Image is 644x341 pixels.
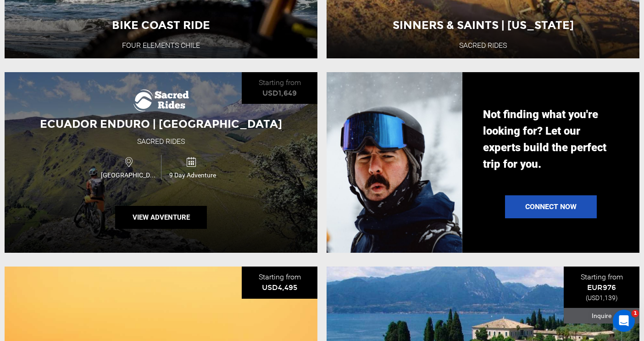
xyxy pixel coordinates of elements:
div: Sacred Rides [137,136,185,147]
p: Not finding what you're looking for? Let our experts build the perfect trip for you. [483,106,619,172]
iframe: Intercom live chat [613,310,635,332]
span: 9 Day Adventure [161,170,223,180]
span: [GEOGRAPHIC_DATA] [99,170,161,180]
img: images [133,89,189,112]
button: View Adventure [115,206,207,229]
span: Ecuador Enduro | [GEOGRAPHIC_DATA] [40,117,282,131]
a: Connect Now [505,195,597,218]
span: 1 [632,310,639,317]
